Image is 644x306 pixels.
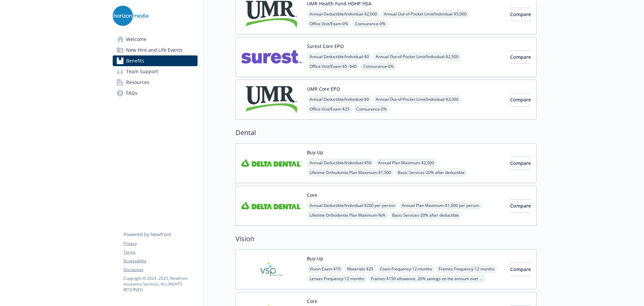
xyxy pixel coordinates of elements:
[375,159,437,167] span: Annual Plan Maximum - $2,000
[126,77,149,88] span: Resources
[241,85,302,114] img: UMR carrier logo
[307,149,323,156] button: Buy-Up
[373,52,461,61] span: Annual Out-of-Pocket Limit/Individual - $2,500
[307,168,394,177] span: Lifetime Orthodontia Plan Maximum - $1,500
[241,191,302,220] img: Delta Dental Insurance Company carrier logo
[113,66,198,77] a: Team Support
[123,267,197,273] a: Disclaimer
[373,95,461,103] span: Annual Out-of-Pocket Limit/Individual - $2,000
[307,105,352,113] span: Office Visit/Exam - $25
[510,11,531,17] span: Compare
[126,34,147,45] span: Welcome
[113,45,198,55] a: New Hire and Life Events
[368,274,486,283] span: Frames - $150 allowance, 20% savings on the amount over your allowance
[510,160,531,166] span: Compare
[510,8,531,21] button: Compare
[307,62,359,71] span: Office Visit/Exam - $5 -$40
[307,10,380,18] span: Annual Deductible/Individual - $2,000
[307,298,317,305] button: Core
[123,249,197,255] a: Terms
[307,201,398,210] span: Annual Deductible/Individual - $200 per person
[307,43,344,50] button: Surest Core EPO
[126,55,144,66] span: Benefits
[361,62,396,71] span: Coinsurance - 0%
[510,263,531,276] button: Compare
[241,43,302,71] img: Surest carrier logo
[510,266,531,272] span: Compare
[377,265,435,273] span: Exam Frequency - 12 months
[399,201,482,210] span: Annual Plan Maximum - $1,000 per person
[510,50,531,64] button: Compare
[241,149,302,177] img: Delta Dental Insurance Company carrier logo
[113,55,198,66] a: Benefits
[123,241,197,247] a: Privacy
[510,93,531,106] button: Compare
[113,88,198,98] a: FAQs
[389,211,462,219] span: Basic Services - 20% after deductible
[307,274,367,283] span: Lenses Frequency - 12 months
[510,96,531,103] span: Compare
[510,157,531,170] button: Compare
[395,168,467,177] span: Basic Services - 20% after deductible
[510,54,531,60] span: Compare
[126,88,138,98] span: FAQs
[510,203,531,209] span: Compare
[126,66,158,77] span: Team Support
[307,211,388,219] span: Lifetime Orthodontia Plan Maximum - N/A
[307,52,372,61] span: Annual Deductible/Individual - $0
[123,258,197,264] a: Accessibility
[126,45,182,55] span: New Hire and Life Events
[436,265,497,273] span: Frames Frequency - 12 months
[307,85,340,92] button: UMR Core EPO
[241,255,302,283] img: Vision Service Plan carrier logo
[381,10,469,18] span: Annual Out-of-Pocket Limit/Individual - $5,000
[307,265,343,273] span: Vision Exam - $10
[307,95,372,103] span: Annual Deductible/Individual - $0
[113,77,198,88] a: Resources
[307,255,323,262] button: Buy-Up
[354,105,389,113] span: Coinsurance - 0%
[307,19,351,28] span: Office Visit/Exam - 0%
[344,265,376,273] span: Materials - $25
[235,128,537,138] h2: Dental
[307,159,374,167] span: Annual Deductible/Individual - $50
[307,191,317,199] button: Core
[235,234,537,244] h2: Vision
[113,34,198,45] a: Welcome
[352,19,388,28] span: Coinsurance - 0%
[510,199,531,213] button: Compare
[123,275,197,293] p: Copyright © 2024 - 2025 , Newfront Insurance Services, ALL RIGHTS RESERVED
